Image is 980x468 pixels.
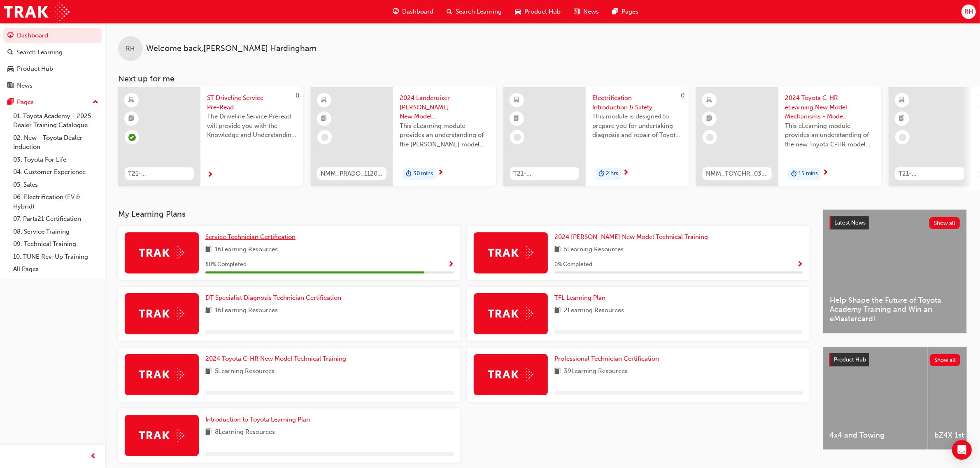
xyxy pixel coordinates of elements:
[139,246,184,259] img: Trak
[952,440,972,460] div: Open Intercom Messenger
[830,216,960,229] a: Latest NewsShow all
[515,7,521,17] span: car-icon
[10,153,102,166] a: 03. Toyota For Life
[503,87,689,186] a: 0T21-FOD_HVIS_PREREQElectrification Introduction & SafetyThis module is designed to prepare you f...
[128,134,136,141] span: learningRecordVerb_COMPLETE-icon
[448,261,454,269] span: Show Progress
[7,32,14,39] span: guage-icon
[7,49,13,56] span: search-icon
[612,7,618,17] span: pages-icon
[207,171,213,179] span: next-icon
[3,45,102,60] a: Search Learning
[554,293,609,303] a: TFL Learning Plan
[205,354,349,364] a: 2024 Toyota C-HR New Model Technical Training
[406,169,412,179] span: duration-icon
[3,26,102,95] button: DashboardSearch LearningProduct HubNews
[139,368,184,381] img: Trak
[400,121,489,149] span: This eLearning module provides an understanding of the [PERSON_NAME] model line-up and its Katash...
[321,114,327,124] span: booktick-icon
[829,353,960,366] a: Product HubShow all
[207,112,297,140] span: The Driveline Service Preread will provide you with the Knowledge and Understanding to successful...
[823,209,967,334] a: Latest NewsShow allHelp Shape the Future of Toyota Academy Training and Win an eMastercard!
[10,225,102,238] a: 08. Service Training
[321,169,383,178] span: NMM_PRADO_112024_MODULE_1
[10,213,102,225] a: 07. Parts21 Certification
[129,114,135,124] span: booktick-icon
[785,121,875,149] span: This eLearning module provides an understanding of the new Toyota C-HR model line-up and their Ka...
[205,427,212,438] span: book-icon
[706,134,714,141] span: learningRecordVerb_NONE-icon
[554,354,662,364] a: Professional Technician Certification
[930,354,961,366] button: Show all
[622,7,638,16] span: Pages
[91,452,97,462] span: prev-icon
[386,3,440,20] a: guage-iconDashboard
[10,191,102,213] a: 06. Electrification (EV & Hybrid)
[440,3,508,20] a: search-iconSearch Learning
[105,74,980,83] h3: Next up for me
[10,110,102,132] a: 01. Toyota Academy - 2025 Dealer Training Catalogue
[899,95,905,106] span: learningResourceType_ELEARNING-icon
[17,97,34,107] div: Pages
[393,7,399,17] span: guage-icon
[321,134,328,141] span: learningRecordVerb_NONE-icon
[205,233,296,241] span: Service Technician Certification
[402,7,433,16] span: Dashboard
[447,7,452,17] span: search-icon
[215,306,278,316] span: 16 Learning Resources
[513,169,576,178] span: T21-FOD_HVIS_PREREQ
[205,260,247,269] span: 88 % Completed
[488,246,533,259] img: Trak
[205,293,345,303] a: DT Specialist Diagnosis Technician Certification
[10,263,102,276] a: All Pages
[564,245,624,255] span: 5 Learning Resources
[583,7,599,16] span: News
[574,7,580,17] span: news-icon
[205,294,341,301] span: DT Specialist Diagnosis Technician Certification
[592,93,682,112] span: Electrification Introduction & Safety
[964,7,973,16] span: RH
[129,95,135,106] span: learningResourceType_ELEARNING-icon
[17,64,53,74] div: Product Hub
[514,134,521,141] span: learningRecordVerb_NONE-icon
[899,169,961,178] span: T21-PTFOR_PRE_READ
[7,99,14,106] span: pages-icon
[3,95,102,110] button: Pages
[488,368,533,381] img: Trak
[16,48,63,57] div: Search Learning
[696,87,881,186] a: NMM_TOYCHR_032024_MODULE_12024 Toyota C-HR eLearning New Model Mechanisms - Model Outline (Module...
[829,431,921,440] span: 4x4 and Towing
[321,95,327,106] span: learningResourceType_ELEARNING-icon
[623,169,629,177] span: next-icon
[899,114,905,124] span: booktick-icon
[514,114,520,124] span: booktick-icon
[554,245,561,255] span: book-icon
[830,296,960,324] span: Help Shape the Future of Toyota Academy Training and Win an eMastercard!
[929,217,960,229] button: Show all
[207,93,297,112] span: ST Driveline Service - Pre-Read
[205,355,346,362] span: 2024 Toyota C-HR New Model Technical Training
[554,355,659,362] span: Professional Technician Certification
[707,95,712,106] span: learningResourceType_ELEARNING-icon
[311,87,496,186] a: NMM_PRADO_112024_MODULE_12024 Landcruiser [PERSON_NAME] New Model Mechanisms - Model Outline 1Thi...
[822,169,829,177] span: next-icon
[592,112,682,140] span: This module is designed to prepare you for undertaking diagnosis and repair of Toyota & Lexus Ele...
[4,2,70,21] img: Trak
[706,169,768,178] span: NMM_TOYCHR_032024_MODULE_1
[7,65,14,73] span: car-icon
[899,134,906,141] span: learningRecordVerb_NONE-icon
[205,366,212,377] span: book-icon
[438,169,444,177] span: next-icon
[554,260,592,269] span: 0 % Completed
[456,7,502,16] span: Search Learning
[10,166,102,178] a: 04. Customer Experience
[3,61,102,76] a: Product Hub
[488,307,533,320] img: Trak
[791,169,797,179] span: duration-icon
[554,294,605,301] span: TFL Learning Plan
[564,306,624,316] span: 2 Learning Resources
[785,93,875,121] span: 2024 Toyota C-HR eLearning New Model Mechanisms - Model Outline (Module 1)
[10,238,102,250] a: 09. Technical Training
